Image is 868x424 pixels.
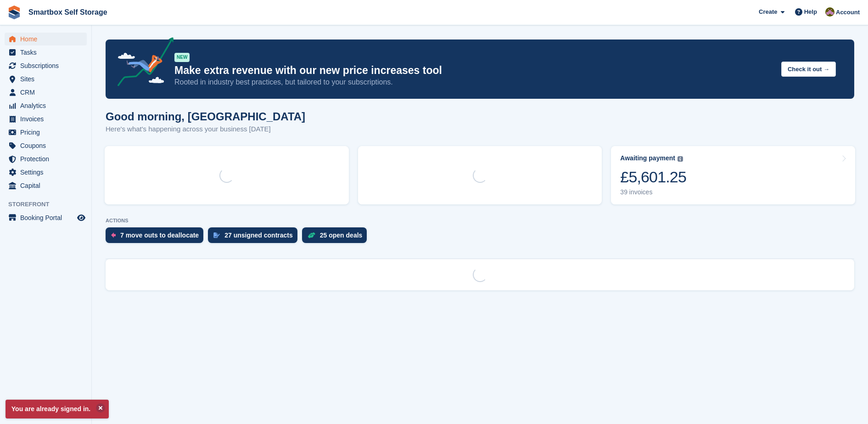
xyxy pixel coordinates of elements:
span: CRM [20,86,75,99]
div: 27 unsigned contracts [224,232,293,239]
p: ACTIONS [106,218,854,224]
div: £5,601.25 [620,168,686,187]
p: Make extra revenue with our new price increases tool [174,64,774,77]
div: NEW [174,53,190,62]
span: Invoices [20,113,75,125]
span: Booking Portal [20,211,75,224]
a: Smartbox Self Storage [25,5,111,20]
span: Subscriptions [20,59,75,72]
img: stora-icon-8386f47178a22dfd0bd8f6a31ec36ba5ce8667c1dd55bd0f319d3a0aa187defe.svg [7,6,21,19]
span: Sites [20,73,75,85]
a: menu [5,46,87,59]
a: 27 unsigned contracts [208,227,302,248]
div: 7 move outs to deallocate [120,232,199,239]
a: menu [5,211,87,224]
span: Pricing [20,126,75,139]
span: Protection [20,153,75,165]
span: Settings [20,166,75,179]
p: Rooted in industry best practices, but tailored to your subscriptions. [174,77,774,87]
div: Awaiting payment [620,154,675,162]
a: 7 move outs to deallocate [106,227,208,248]
span: Account [836,8,860,17]
a: menu [5,59,87,72]
img: move_outs_to_deallocate_icon-f764333ba52eb49d3ac5e1228854f67142a1ed5810a6f6cc68b1a99e826820c5.svg [111,232,116,238]
a: menu [5,73,87,85]
span: Coupons [20,139,75,152]
p: You are already signed in. [6,400,109,418]
a: menu [5,153,87,165]
img: price-adjustments-announcement-icon-8257ccfd72463d97f412b2fc003d46551f7dbcb40ab6d574587a9cd5c0d94... [110,37,174,90]
a: menu [5,179,87,192]
p: Here's what's happening across your business [DATE] [106,124,305,135]
img: contract_signature_icon-13c848040528278c33f63329250d36e43548de30e8caae1d1a13099fd9432cc5.svg [213,232,220,238]
a: menu [5,86,87,99]
span: Storefront [8,200,91,209]
img: deal-1b604bf984904fb50ccaf53a9ad4b4a5d6e5aea283cecdc64d6e3604feb123c2.svg [308,232,315,238]
a: 25 open deals [302,227,372,248]
a: menu [5,33,87,45]
a: menu [5,166,87,179]
a: menu [5,139,87,152]
span: Help [804,7,817,17]
span: Capital [20,179,75,192]
img: icon-info-grey-7440780725fd019a000dd9b08b2336e03edf1995a4989e88bcd33f0948082b44.svg [678,156,683,162]
span: Home [20,33,75,45]
img: Kayleigh Devlin [825,7,834,17]
div: 39 invoices [620,188,686,196]
span: Create [759,7,777,17]
button: Check it out → [781,62,836,77]
a: menu [5,113,87,125]
a: Preview store [76,212,87,223]
a: Awaiting payment £5,601.25 39 invoices [611,146,855,204]
span: Tasks [20,46,75,59]
span: Analytics [20,99,75,112]
a: menu [5,126,87,139]
div: 25 open deals [320,232,363,239]
h1: Good morning, [GEOGRAPHIC_DATA] [106,110,305,123]
a: menu [5,99,87,112]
